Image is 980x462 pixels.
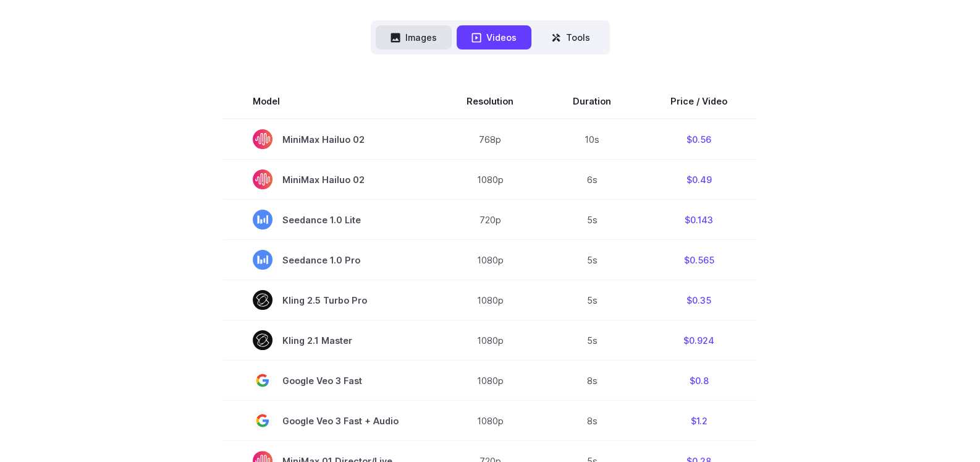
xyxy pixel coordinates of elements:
[543,160,641,200] td: 6s
[641,119,757,160] td: $0.56
[641,160,757,200] td: $0.49
[543,320,641,361] td: 5s
[437,280,543,320] td: 1080p
[536,25,605,49] button: Tools
[437,160,543,200] td: 1080p
[253,169,407,189] span: MiniMax Hailuo 02
[641,320,757,361] td: $0.924
[543,401,641,441] td: 8s
[253,250,407,270] span: Seedance 1.0 Pro
[457,25,531,49] button: Videos
[543,84,641,119] th: Duration
[437,240,543,280] td: 1080p
[437,119,543,160] td: 768p
[253,370,407,390] span: Google Veo 3 Fast
[543,280,641,320] td: 5s
[437,84,543,119] th: Resolution
[223,84,437,119] th: Model
[641,84,757,119] th: Price / Video
[253,210,407,229] span: Seedance 1.0 Lite
[641,200,757,240] td: $0.143
[641,361,757,401] td: $0.8
[253,411,407,430] span: Google Veo 3 Fast + Audio
[543,361,641,401] td: 8s
[641,280,757,320] td: $0.35
[543,119,641,160] td: 10s
[543,240,641,280] td: 5s
[437,320,543,361] td: 1080p
[543,200,641,240] td: 5s
[253,290,407,310] span: Kling 2.5 Turbo Pro
[437,200,543,240] td: 720p
[437,361,543,401] td: 1080p
[376,25,452,49] button: Images
[641,240,757,280] td: $0.565
[437,401,543,441] td: 1080p
[641,401,757,441] td: $1.2
[253,330,407,350] span: Kling 2.1 Master
[253,129,407,149] span: MiniMax Hailuo 02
